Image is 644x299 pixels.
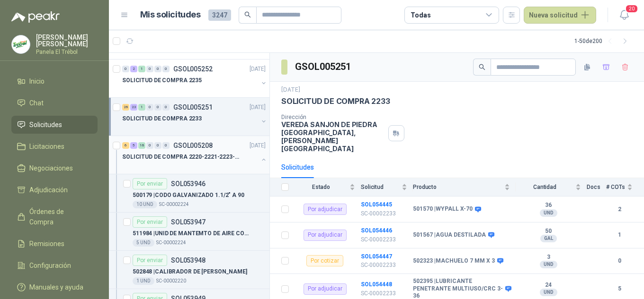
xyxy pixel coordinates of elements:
[281,120,385,153] p: VEREDA SANJON DE PIEDRA [GEOGRAPHIC_DATA] , [PERSON_NAME][GEOGRAPHIC_DATA]
[361,253,392,260] a: SOL054447
[361,178,413,196] th: Solicitud
[516,282,581,289] b: 24
[133,277,154,285] div: 1 UND
[244,11,251,18] span: search
[11,11,60,23] img: Logo peakr
[154,142,161,149] div: 0
[29,76,45,86] span: Inicio
[295,178,361,196] th: Estado
[11,159,98,177] a: Negociaciones
[361,201,392,208] b: SOL054445
[133,255,167,266] div: Por enviar
[122,153,240,162] p: SOLICITUD DE COMPRA 2220-2221-2223-2224
[162,104,170,111] div: 0
[606,256,633,265] b: 0
[413,184,502,190] span: Producto
[122,140,268,170] a: 6 5 16 0 0 0 GSOL005208[DATE] SOLICITUD DE COMPRA 2220-2221-2223-2224
[361,184,400,190] span: Solicitud
[109,251,269,289] a: Por enviarSOL053948502848 |CALIBRADOR DE [PERSON_NAME]1 UNDSC-00002220
[516,184,573,190] span: Cantidad
[29,282,83,292] span: Manuales y ayuda
[11,256,98,274] a: Configuración
[130,142,137,149] div: 5
[29,98,44,108] span: Chat
[122,114,202,123] p: SOLICITUD DE COMPRA 2233
[29,141,64,152] span: Licitaciones
[36,49,98,55] p: Panela El Trébol
[133,191,244,200] p: 500179 | CODO GALVANIZADO 1.1/2" A 90
[11,94,98,112] a: Chat
[29,163,73,173] span: Negociaciones
[295,60,352,74] h3: GSOL005251
[173,66,213,72] p: GSOL005252
[208,9,231,21] span: 3247
[574,34,633,49] div: 1 - 50 de 200
[133,239,154,247] div: 5 UND
[133,267,247,276] p: 502848 | CALIBRADOR DE [PERSON_NAME]
[159,201,189,208] p: SC-00002224
[36,34,98,47] p: [PERSON_NAME] [PERSON_NAME]
[11,203,98,231] a: Órdenes de Compra
[122,104,129,111] div: 26
[109,174,269,213] a: Por enviarSOL053946500179 |CODO GALVANIZADO 1.1/2" A 9010 UNDSC-00002224
[361,235,407,244] p: SC-00002233
[361,227,392,234] a: SOL054446
[133,201,157,208] div: 10 UND
[540,289,557,296] div: UND
[29,239,64,249] span: Remisiones
[413,178,516,196] th: Producto
[516,254,581,261] b: 3
[361,261,407,270] p: SC-00002233
[361,281,392,288] b: SOL054448
[29,260,71,271] span: Configuración
[250,103,266,112] p: [DATE]
[162,142,170,149] div: 0
[281,96,390,106] p: SOLICITUD DE COMPRA 2233
[173,142,213,149] p: GSOL005208
[479,64,485,70] span: search
[122,63,268,94] a: 0 2 1 0 0 0 GSOL005252[DATE] SOLICITUD DE COMPRA 2235
[11,137,98,155] a: Licitaciones
[281,114,385,120] p: Dirección
[625,4,638,13] span: 20
[171,219,206,225] p: SOL053947
[11,116,98,134] a: Solicitudes
[130,104,137,111] div: 23
[304,204,347,215] div: Por adjudicar
[281,85,300,94] p: [DATE]
[146,66,153,72] div: 0
[146,104,153,111] div: 0
[11,235,98,253] a: Remisiones
[138,142,145,149] div: 16
[122,142,129,149] div: 6
[11,72,98,90] a: Inicio
[171,180,206,187] p: SOL053946
[133,229,250,238] p: 511984 | UNID DE MANTEMTO DE AIRE COMPRIDO 1/2 STD 150 PSI(FILTRO LUBRIC Y REGULA)
[540,235,557,242] div: GAL
[133,178,167,189] div: Por enviar
[146,142,153,149] div: 0
[606,284,633,293] b: 5
[304,230,347,241] div: Por adjudicar
[11,278,98,296] a: Manuales y ayuda
[606,205,633,214] b: 2
[154,104,161,111] div: 0
[130,66,137,72] div: 2
[540,261,557,268] div: UND
[156,277,186,285] p: SC-00002220
[29,206,89,227] span: Órdenes de Compra
[413,205,473,213] b: 501570 | WYPALL X-70
[306,255,343,266] div: Por cotizar
[162,66,170,72] div: 0
[606,178,644,196] th: # COTs
[122,66,129,72] div: 0
[154,66,161,72] div: 0
[616,7,633,24] button: 20
[304,283,347,295] div: Por adjudicar
[413,231,486,239] b: 501567 | AGUA DESTILADA
[516,228,581,235] b: 50
[295,184,348,190] span: Estado
[606,184,625,190] span: # COTs
[171,257,206,264] p: SOL053948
